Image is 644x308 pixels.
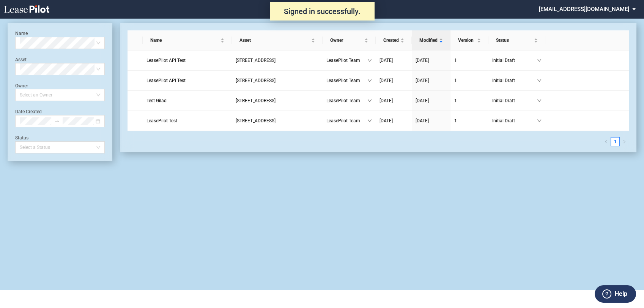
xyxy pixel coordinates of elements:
span: right [622,140,626,144]
span: Status [496,36,532,44]
span: 109 State Street [236,98,276,103]
span: [DATE] [379,118,393,123]
th: Asset [232,30,323,51]
a: [STREET_ADDRESS] [236,117,319,125]
a: [DATE] [416,77,447,84]
span: Version [458,36,476,44]
label: Help [615,289,627,299]
span: [DATE] [416,78,429,83]
span: Test Gilad [146,98,167,103]
span: down [537,78,542,83]
a: [STREET_ADDRESS] [236,97,319,104]
th: Created [376,30,412,51]
span: Initial Draft [492,57,537,64]
a: 1 [454,77,485,84]
a: LeasePilot API Test [146,77,228,84]
a: [DATE] [379,77,408,84]
a: 1 [611,137,619,146]
a: [STREET_ADDRESS] [236,57,319,64]
label: Status [15,135,28,141]
span: 109 State Street [236,118,276,123]
th: Owner [323,30,376,51]
span: [DATE] [416,58,429,63]
span: LeasePilot Team [326,57,367,64]
span: to [54,118,60,124]
span: down [367,98,372,103]
span: down [367,58,372,63]
span: swap-right [54,118,60,124]
span: [DATE] [416,118,429,123]
th: Name [143,30,232,51]
th: Modified [412,30,450,51]
button: left [601,137,611,146]
a: [DATE] [416,117,447,125]
span: 1 [454,98,457,103]
button: Help [595,285,636,303]
a: LeasePilot API Test [146,57,228,64]
a: LeasePilot Test [146,117,228,125]
span: [DATE] [379,78,393,83]
span: Created [383,36,399,44]
a: [DATE] [379,57,408,64]
span: LeasePilot Team [326,117,367,125]
a: 1 [454,117,485,125]
span: [DATE] [416,98,429,103]
div: Signed in successfully. [270,2,375,21]
span: LeasePilot API Test [146,78,186,83]
button: right [620,137,629,146]
a: [DATE] [379,97,408,104]
span: Name [150,36,219,44]
span: 109 State Street [236,58,276,63]
span: down [537,98,542,103]
label: Date Created [15,109,42,114]
a: [STREET_ADDRESS] [236,77,319,84]
a: [DATE] [416,57,447,64]
th: Status [488,30,545,51]
span: down [537,118,542,123]
label: Name [15,31,28,36]
span: left [604,140,608,144]
span: Initial Draft [492,77,537,84]
a: [DATE] [416,97,447,104]
span: 109 State Street [236,78,276,83]
li: Previous Page [601,137,611,146]
span: LeasePilot Test [146,118,177,123]
span: 1 [454,78,457,83]
label: Asset [15,57,27,62]
a: 1 [454,57,485,64]
span: down [367,78,372,83]
span: Asset [239,36,310,44]
a: Test Gilad [146,97,228,104]
span: down [367,118,372,123]
span: down [537,58,542,63]
span: LeasePilot API Test [146,58,186,63]
a: 1 [454,97,485,104]
span: [DATE] [379,58,393,63]
span: Owner [330,36,363,44]
span: LeasePilot Team [326,97,367,104]
span: Initial Draft [492,97,537,104]
label: Owner [15,83,28,88]
span: [DATE] [379,98,393,103]
li: 1 [611,137,620,146]
span: LeasePilot Team [326,77,367,84]
span: Initial Draft [492,117,537,125]
th: Version [450,30,488,51]
span: Modified [419,36,438,44]
a: [DATE] [379,117,408,125]
li: Next Page [620,137,629,146]
span: 1 [454,58,457,63]
span: 1 [454,118,457,123]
